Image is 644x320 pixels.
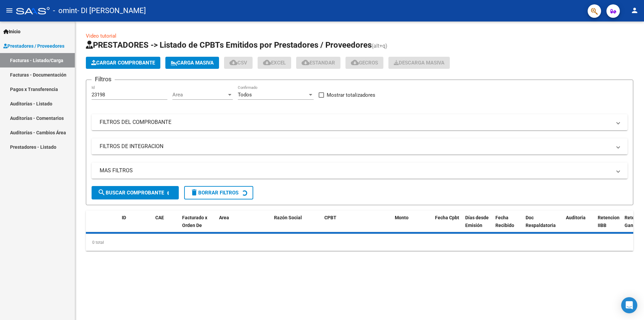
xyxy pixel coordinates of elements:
span: Todos [238,92,252,98]
span: Area [172,92,227,98]
h3: Filtros [92,75,115,84]
datatable-header-cell: Razón Social [271,211,322,240]
span: Mostrar totalizadores [327,91,375,99]
datatable-header-cell: Monto [392,211,432,240]
span: ID [122,215,126,220]
button: Carga Masiva [165,57,219,69]
mat-panel-title: FILTROS DEL COMPROBANTE [100,119,611,126]
mat-icon: cloud_download [302,58,310,66]
span: EXCEL [263,60,286,66]
div: 0 total [86,234,633,251]
datatable-header-cell: ID [119,211,153,240]
span: PRESTADORES -> Listado de CPBTs Emitidos por Prestadores / Proveedores [86,40,372,50]
span: CAE [155,215,164,220]
span: CPBT [324,215,336,220]
mat-icon: delete [190,188,198,196]
datatable-header-cell: Días desde Emisión [463,211,493,240]
button: CSV [224,57,253,69]
datatable-header-cell: Facturado x Orden De [179,211,216,240]
datatable-header-cell: CAE [153,211,179,240]
mat-icon: search [98,188,106,196]
span: Carga Masiva [171,60,214,66]
datatable-header-cell: Doc Respaldatoria [523,211,563,240]
span: Días desde Emisión [465,215,489,228]
span: Descarga Masiva [394,60,444,66]
button: Buscar Comprobante [92,186,179,199]
button: Borrar Filtros [184,186,253,199]
mat-expansion-panel-header: FILTROS DE INTEGRACION [92,138,628,154]
datatable-header-cell: Fecha Cpbt [432,211,463,240]
datatable-header-cell: Retencion IIBB [595,211,622,240]
mat-icon: menu [5,6,13,14]
span: Prestadores / Proveedores [3,42,64,50]
span: Monto [395,215,409,220]
span: Fecha Recibido [495,215,514,228]
a: Video tutorial [86,33,116,39]
span: - omint [53,3,77,18]
span: Fecha Cpbt [435,215,459,220]
mat-icon: person [631,6,639,14]
datatable-header-cell: Auditoria [563,211,595,240]
span: Estandar [302,60,335,66]
span: Buscar Comprobante [98,190,164,196]
span: Auditoria [566,215,586,220]
button: Estandar [296,57,340,69]
span: Inicio [3,28,20,35]
span: Borrar Filtros [190,190,238,196]
datatable-header-cell: Fecha Recibido [493,211,523,240]
mat-icon: cloud_download [263,58,271,66]
app-download-masive: Descarga masiva de comprobantes (adjuntos) [388,57,450,69]
span: Facturado x Orden De [182,215,207,228]
button: Cargar Comprobante [86,57,160,69]
span: CSV [229,60,247,66]
mat-expansion-panel-header: MAS FILTROS [92,163,628,179]
datatable-header-cell: CPBT [322,211,392,240]
mat-icon: cloud_download [229,58,237,66]
span: Area [219,215,229,220]
datatable-header-cell: Area [216,211,262,240]
button: Descarga Masiva [388,57,450,69]
button: Gecros [345,57,383,69]
mat-panel-title: FILTROS DE INTEGRACION [100,143,611,150]
span: Razón Social [274,215,302,220]
mat-expansion-panel-header: FILTROS DEL COMPROBANTE [92,114,628,130]
span: Gecros [351,60,378,66]
button: EXCEL [258,57,291,69]
span: Cargar Comprobante [91,60,155,66]
div: Open Intercom Messenger [621,297,637,313]
span: (alt+q) [372,43,387,49]
span: - DI [PERSON_NAME] [77,3,146,18]
mat-panel-title: MAS FILTROS [100,167,611,174]
mat-icon: cloud_download [351,58,359,66]
span: Retencion IIBB [598,215,620,228]
span: Doc Respaldatoria [526,215,556,228]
